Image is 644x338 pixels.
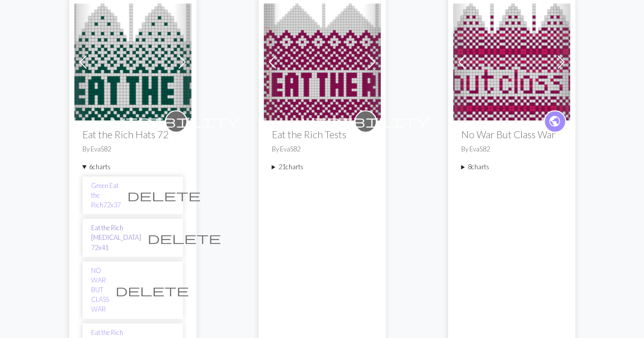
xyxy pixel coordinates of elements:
[116,283,189,297] span: delete
[82,129,183,140] h2: Eat the Rich Hats 72
[461,144,562,154] p: By EvaS82
[272,162,373,172] summary: 21charts
[74,56,191,66] a: Green Eat the Rich72x37
[127,188,201,202] span: delete
[113,113,240,129] span: visibility
[82,144,183,154] p: By EvaS82
[91,223,141,253] a: Eat the Rich [MEDICAL_DATA] 72x41
[91,181,121,210] a: Green Eat the Rich72x37
[272,144,373,154] p: By EvaS82
[544,110,566,133] a: public
[148,231,221,245] span: delete
[461,129,562,140] h2: No War But Class War
[74,4,191,120] img: Green Eat the Rich72x37
[82,162,183,172] summary: 6charts
[121,186,207,205] button: Delete chart
[453,56,570,66] a: No War But Class War 98x39
[264,56,381,66] a: Eat the Rich 80x44
[302,113,429,129] span: visibility
[548,113,561,129] span: public
[461,162,562,172] summary: 8charts
[109,281,195,300] button: Delete chart
[548,111,561,132] i: public
[272,129,373,140] h2: Eat the Rich Tests
[453,4,570,120] img: No War But Class War 98x39
[91,266,109,315] a: NO WAR BUT CLASS WAR
[264,4,381,120] img: Eat the Rich 80x44
[302,111,429,132] i: private
[141,228,228,248] button: Delete chart
[113,111,240,132] i: private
